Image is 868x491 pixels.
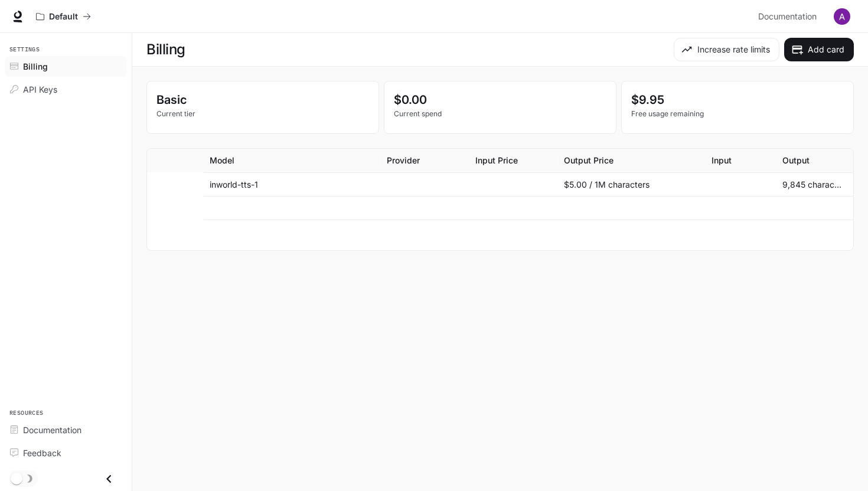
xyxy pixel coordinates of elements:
[49,12,78,22] p: Default
[5,79,127,100] a: API Keys
[5,443,127,463] a: Feedback
[631,91,844,109] p: $9.95
[631,109,844,119] p: Free usage remaining
[210,155,234,165] div: Model
[146,38,185,61] h1: Billing
[753,5,825,28] a: Documentation
[23,60,48,73] span: Billing
[564,155,614,165] div: Output Price
[11,472,22,485] span: Dark mode toggle
[96,467,122,491] button: Close drawer
[156,109,369,119] p: Current tier
[204,172,381,196] div: inworld-tts-1
[31,5,96,28] button: All workspaces
[394,91,606,109] p: $0.00
[674,38,779,61] button: Increase rate limits
[758,9,817,24] span: Documentation
[5,420,127,440] a: Documentation
[23,447,61,459] span: Feedback
[830,5,854,28] button: User avatar
[834,8,850,25] img: User avatar
[776,172,847,196] div: 9,845 characters
[475,155,518,165] div: Input Price
[387,155,420,165] div: Provider
[558,172,706,196] div: $5.00 / 1M characters
[5,56,127,77] a: Billing
[394,109,606,119] p: Current spend
[782,155,810,165] div: Output
[712,155,732,165] div: Input
[23,83,57,96] span: API Keys
[156,91,369,109] p: Basic
[784,38,854,61] button: Add card
[23,424,81,436] span: Documentation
